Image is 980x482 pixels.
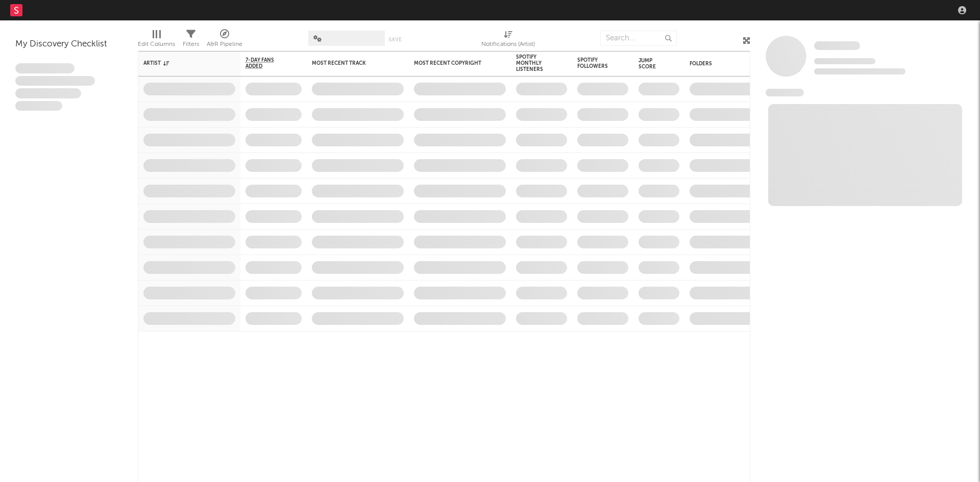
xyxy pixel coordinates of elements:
[183,38,199,50] div: Filters
[481,26,535,55] div: Notifications (Artist)
[481,38,535,50] div: Notifications (Artist)
[388,37,402,42] button: Save
[143,60,220,66] div: Artist
[15,38,122,50] div: My Discovery Checklist
[516,54,552,72] div: Spotify Monthly Listeners
[414,60,491,66] div: Most Recent Copyright
[690,61,766,67] div: Folders
[814,41,860,51] a: Some Artist
[183,26,199,55] div: Filters
[312,60,388,66] div: Most Recent Track
[15,101,62,111] span: Aliquam viverra
[639,58,664,70] div: Jump Score
[138,38,175,50] div: Edit Columns
[814,41,860,50] span: Some Artist
[814,68,905,74] span: 0 fans last week
[600,31,677,46] input: Search...
[246,57,286,69] span: 7-Day Fans Added
[15,88,81,98] span: Praesent ac interdum
[15,63,75,73] span: Lorem ipsum dolor
[138,26,175,55] div: Edit Columns
[15,76,95,86] span: Integer aliquet in purus et
[766,89,804,96] span: News Feed
[207,26,242,55] div: A&R Pipeline
[577,57,613,69] div: Spotify Followers
[207,38,242,50] div: A&R Pipeline
[814,58,875,64] span: Tracking Since: [DATE]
